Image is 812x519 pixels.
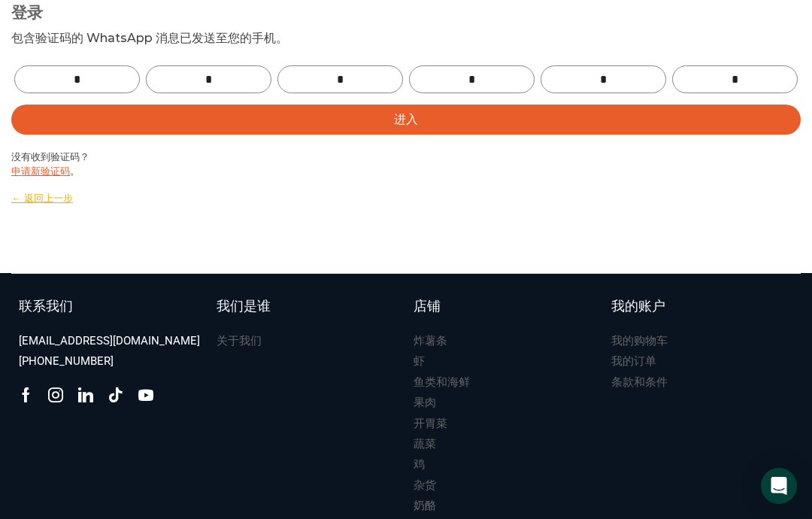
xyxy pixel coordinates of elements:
a: 炸薯条 [414,331,447,351]
font: 我们是谁 [217,298,271,314]
font: 虾 [414,354,425,368]
a: 店铺 [414,296,596,331]
font: 没有收到验证码？ [11,150,89,162]
a: 我的订单 [611,351,656,372]
font: 进入 [394,112,418,126]
font: 关于我们 [217,334,262,348]
font: 我的账户 [611,298,665,314]
a: 杂货 [414,475,436,496]
a: 开胃菜 [414,414,447,434]
a: 关于我们 [217,331,262,351]
a: ← 返回上一步 [11,191,801,205]
a: [EMAIL_ADDRESS][DOMAIN_NAME] [19,331,200,351]
a: 申请新验证码 [11,165,70,177]
font: 联系我们 [19,298,73,314]
font: 我的订单 [611,354,656,368]
a: 鸡 [414,454,425,475]
button: 进入 [11,105,801,135]
font: 鱼类和海鲜 [414,375,470,389]
a: 我们是谁 [217,296,399,331]
a: 联系我们 [19,296,201,331]
div: 打开 Intercom Messenger [761,468,797,504]
a: 我的购物车 [611,331,668,351]
a: 奶酪 [414,496,436,516]
font: 杂货 [414,478,436,492]
font: 条款和条件 [611,375,668,389]
a: 鱼类和海鲜 [414,372,470,393]
font: 登录 [11,3,43,22]
font: [PHONE_NUMBER] [19,354,114,368]
a: [PHONE_NUMBER] [19,351,114,372]
a: 虾 [414,351,425,372]
font: 店铺 [414,298,441,314]
a: 蔬菜 [414,434,436,454]
font: 包含验证码的 WhatsApp 消息已发送至您的手机。 [11,31,288,45]
a: 我的账户 [611,296,794,331]
font: 鸡 [414,457,425,471]
font: 果肉 [414,396,436,409]
font: 开胃菜 [414,417,447,430]
font: [EMAIL_ADDRESS][DOMAIN_NAME] [19,334,200,348]
font: 奶酪 [414,499,436,512]
a: 条款和条件 [611,372,668,393]
font: ← 返回上一步 [11,192,73,204]
font: 我的购物车 [611,334,668,348]
font: 蔬菜 [414,437,436,451]
a: 果肉 [414,393,436,413]
font: 。 [70,165,80,177]
font: 炸薯条 [414,334,447,348]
